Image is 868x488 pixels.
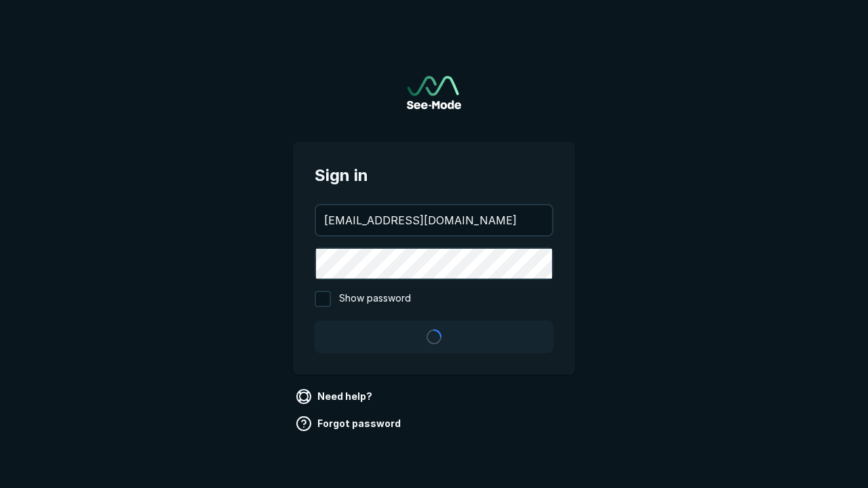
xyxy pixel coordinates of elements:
input: your@email.com [316,205,552,235]
img: See-Mode Logo [407,76,461,109]
span: Show password [339,291,411,307]
span: Sign in [315,163,553,188]
a: Go to sign in [407,76,461,109]
a: Forgot password [293,413,406,434]
a: Need help? [293,386,378,407]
